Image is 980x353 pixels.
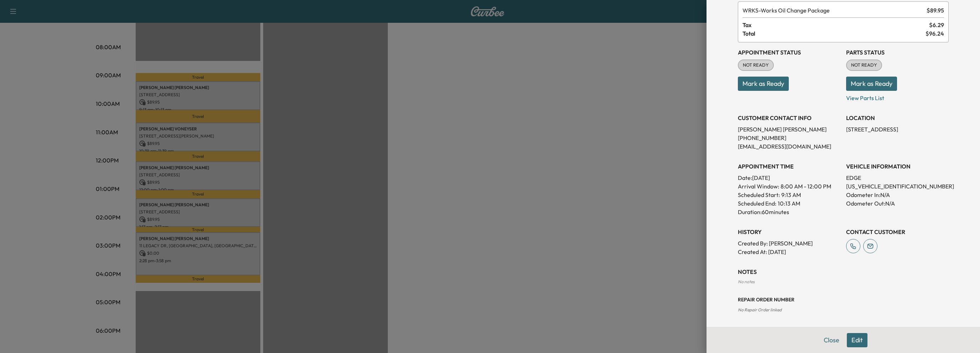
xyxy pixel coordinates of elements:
h3: CONTACT CUSTOMER [846,228,949,236]
h3: CUSTOMER CONTACT INFO [738,114,840,122]
h3: Repair Order number [738,296,949,303]
span: Total [742,29,926,38]
p: Scheduled End: [738,199,776,208]
span: NOT READY [847,62,881,69]
h3: LOCATION [846,114,949,122]
p: Odometer In: N/A [846,191,949,199]
button: Edit [847,333,867,347]
button: Mark as Ready [738,77,789,91]
span: $ 6.29 [929,21,944,29]
span: $ 89.95 [927,6,944,15]
p: Arrival Window: [738,182,840,191]
h3: Parts Status [846,48,949,57]
p: View Parts List [846,91,949,102]
p: [EMAIL_ADDRESS][DOMAIN_NAME] [738,142,840,151]
h3: APPOINTMENT TIME [738,162,840,171]
p: [PERSON_NAME] [PERSON_NAME] [738,125,840,134]
p: [US_VEHICLE_IDENTIFICATION_NUMBER] [846,182,949,191]
span: No Repair Order linked [738,307,782,312]
p: [PHONE_NUMBER] [738,134,840,142]
p: Duration: 60 minutes [738,208,840,216]
h3: VEHICLE INFORMATION [846,162,949,171]
div: No notes [738,279,949,285]
span: Works Oil Change Package [742,6,924,15]
p: Scheduled Start: [738,191,780,199]
p: Date: [DATE] [738,173,840,182]
p: [STREET_ADDRESS] [846,125,949,134]
p: Created At : [DATE] [738,248,840,256]
span: NOT READY [739,62,773,69]
button: Close [819,333,844,347]
span: Tax [742,21,929,29]
span: $ 96.24 [926,29,944,38]
p: 10:13 AM [778,199,800,208]
h3: NOTES [738,268,949,276]
p: Odometer Out: N/A [846,199,949,208]
span: 8:00 AM - 12:00 PM [781,182,831,191]
h3: Appointment Status [738,48,840,57]
p: EDGE [846,173,949,182]
button: Mark as Ready [846,77,897,91]
p: 9:13 AM [781,191,801,199]
h3: History [738,228,840,236]
p: Created By : [PERSON_NAME] [738,239,840,248]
